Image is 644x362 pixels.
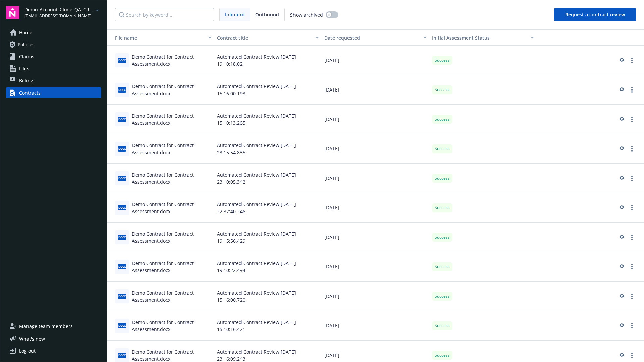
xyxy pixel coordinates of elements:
[628,115,636,123] a: more
[24,13,93,19] span: [EMAIL_ADDRESS][DOMAIN_NAME]
[435,234,450,240] span: Success
[322,193,429,223] div: [DATE]
[118,117,126,122] span: docx
[432,35,490,41] span: Initial Assessment Status
[322,252,429,282] div: [DATE]
[322,134,429,164] div: [DATE]
[255,11,279,18] span: Outbound
[322,29,429,46] button: Date requested
[132,112,212,126] div: Demo Contract for Contract Assessment.docx
[6,51,101,62] a: Claims
[250,8,284,21] span: Outbound
[93,6,101,14] a: arrowDropDown
[115,8,214,21] input: Search by keyword...
[19,63,29,74] span: Files
[214,223,322,252] div: Automated Contract Review [DATE] 19:15:56.429
[628,233,636,241] a: more
[214,193,322,223] div: Automated Contract Review [DATE] 22:37:40.246
[220,8,250,21] span: Inbound
[214,105,322,134] div: Automated Contract Review [DATE] 15:10:13.265
[19,321,73,332] span: Manage team members
[132,230,212,244] div: Demo Contract for Contract Assessment.docx
[24,6,101,19] button: Demo_Account_Clone_QA_CR_Tests_Demo[EMAIL_ADDRESS][DOMAIN_NAME]arrowDropDown
[435,205,450,211] span: Success
[118,294,126,299] span: docx
[435,264,450,270] span: Success
[322,223,429,252] div: [DATE]
[435,293,450,299] span: Success
[435,146,450,152] span: Success
[6,39,101,50] a: Policies
[628,351,636,359] a: more
[432,34,527,41] div: Toggle SortBy
[132,319,212,333] div: Demo Contract for Contract Assessment.docx
[214,29,322,46] button: Contract title
[435,323,450,329] span: Success
[628,145,636,153] a: more
[322,75,429,105] div: [DATE]
[617,263,625,271] a: preview
[19,346,36,356] div: Log out
[110,34,204,41] div: File name
[6,63,101,74] a: Files
[435,352,450,358] span: Success
[19,27,32,38] span: Home
[118,323,126,328] span: docx
[435,87,450,93] span: Success
[19,51,34,62] span: Claims
[554,8,636,21] button: Request a contract review
[628,56,636,64] a: more
[324,34,419,41] div: Date requested
[628,263,636,271] a: more
[110,34,204,41] div: Toggle SortBy
[322,105,429,134] div: [DATE]
[435,116,450,122] span: Success
[628,86,636,94] a: more
[214,134,322,164] div: Automated Contract Review [DATE] 23:15:54.835
[118,353,126,358] span: docx
[617,56,625,64] a: preview
[118,176,126,181] span: docx
[24,6,93,13] span: Demo_Account_Clone_QA_CR_Tests_Demo
[628,322,636,330] a: more
[214,75,322,105] div: Automated Contract Review [DATE] 15:16:00.193
[118,205,126,210] span: docx
[617,174,625,182] a: preview
[217,34,312,41] div: Contract title
[118,235,126,240] span: docx
[132,83,212,97] div: Demo Contract for Contract Assessment.docx
[6,87,101,98] a: Contracts
[617,292,625,300] a: preview
[6,6,19,19] img: navigator-logo.svg
[617,351,625,359] a: preview
[322,46,429,75] div: [DATE]
[628,292,636,300] a: more
[290,11,323,18] span: Show archived
[214,252,322,282] div: Automated Contract Review [DATE] 19:10:22.494
[19,87,41,98] div: Contracts
[6,27,101,38] a: Home
[617,204,625,212] a: preview
[132,289,212,303] div: Demo Contract for Contract Assessment.docx
[132,171,212,185] div: Demo Contract for Contract Assessment.docx
[617,145,625,153] a: preview
[132,53,212,67] div: Demo Contract for Contract Assessment.docx
[132,201,212,215] div: Demo Contract for Contract Assessment.docx
[435,57,450,63] span: Success
[214,311,322,341] div: Automated Contract Review [DATE] 15:10:16.421
[19,335,45,342] span: What ' s new
[214,282,322,311] div: Automated Contract Review [DATE] 15:16:00.720
[18,39,35,50] span: Policies
[628,174,636,182] a: more
[628,204,636,212] a: more
[617,322,625,330] a: preview
[132,142,212,156] div: Demo Contract for Contract Assessment.docx
[214,164,322,193] div: Automated Contract Review [DATE] 23:10:05.342
[118,87,126,92] span: docx
[617,233,625,241] a: preview
[225,11,245,18] span: Inbound
[6,75,101,86] a: Billing
[6,335,56,342] button: What's new
[322,282,429,311] div: [DATE]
